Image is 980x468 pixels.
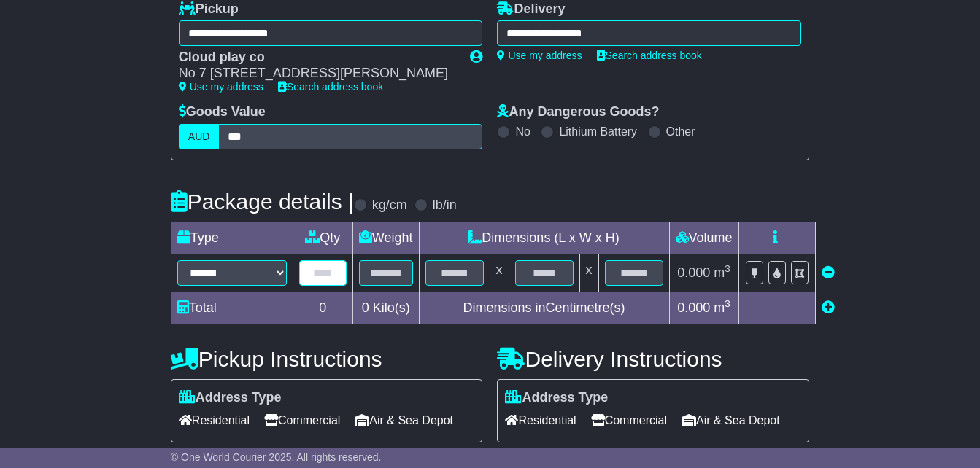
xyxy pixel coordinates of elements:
[559,125,637,139] label: Lithium Battery
[293,222,352,254] td: Qty
[171,292,293,324] td: Total
[497,104,659,120] label: Any Dangerous Goods?
[497,50,582,61] a: Use my address
[822,265,835,280] a: Remove this item
[497,1,565,17] label: Delivery
[419,292,669,324] td: Dimensions in Centimetre(s)
[352,222,419,254] td: Weight
[497,347,809,371] h4: Delivery Instructions
[171,190,354,214] h4: Package details |
[171,222,293,254] td: Type
[597,50,702,61] a: Search address book
[725,263,730,274] sup: 3
[171,451,382,463] span: © One World Courier 2025. All rights reserved.
[505,409,576,432] span: Residential
[579,254,598,292] td: x
[677,300,710,315] span: 0.000
[669,222,738,254] td: Volume
[505,390,608,406] label: Address Type
[725,298,730,309] sup: 3
[293,292,352,324] td: 0
[419,222,669,254] td: Dimensions (L x W x H)
[278,81,383,93] a: Search address book
[515,125,530,139] label: No
[433,198,457,214] label: lb/in
[179,50,456,66] div: Cloud play co
[179,81,263,93] a: Use my address
[822,300,835,315] a: Add new item
[714,300,730,315] span: m
[179,409,250,432] span: Residential
[362,300,369,315] span: 0
[179,104,266,120] label: Goods Value
[179,124,220,149] label: AUD
[355,409,453,432] span: Air & Sea Depot
[171,347,483,371] h4: Pickup Instructions
[352,292,419,324] td: Kilo(s)
[264,409,340,432] span: Commercial
[179,66,456,82] div: No 7 [STREET_ADDRESS][PERSON_NAME]
[179,390,282,406] label: Address Type
[591,409,667,432] span: Commercial
[677,265,710,280] span: 0.000
[682,409,780,432] span: Air & Sea Depot
[179,1,239,17] label: Pickup
[490,254,509,292] td: x
[714,265,730,280] span: m
[372,198,407,214] label: kg/cm
[666,125,695,139] label: Other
